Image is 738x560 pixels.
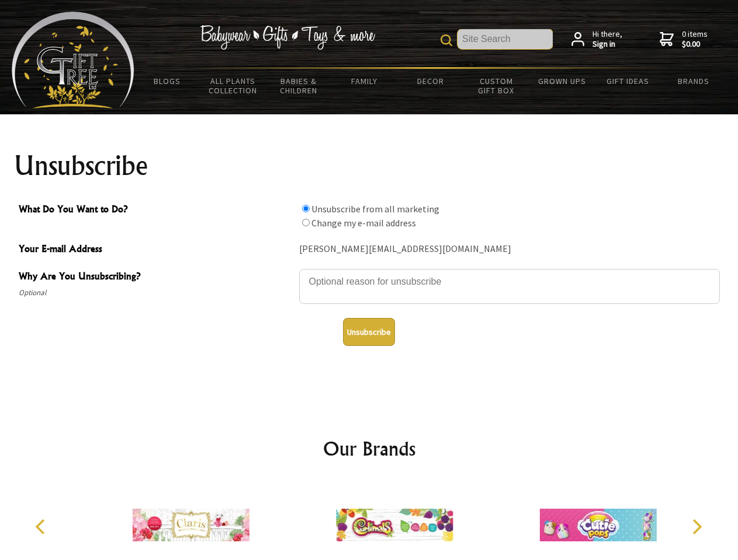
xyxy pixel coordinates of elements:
[311,217,416,229] label: Change my e-mail address
[682,29,708,50] span: 0 items
[302,219,310,226] input: What Do You Want to Do?
[23,435,715,463] h2: Our Brands
[19,269,293,286] span: Why Are You Unsubscribing?
[266,69,332,103] a: Babies & Children
[19,242,293,258] span: Your E-mail Address
[441,34,452,46] img: product search
[12,12,134,108] img: Babyware - Gifts - Toys and more...
[529,69,595,93] a: Grown Ups
[397,69,463,93] a: Decor
[593,29,622,50] span: Hi there,
[463,69,529,103] a: Custom Gift Box
[595,69,661,93] a: Gift Ideas
[684,514,709,540] button: Next
[571,29,622,50] a: Hi there,Sign in
[458,29,553,49] input: Site Search
[593,39,622,50] strong: Sign in
[14,152,725,180] h1: Unsubscribe
[302,205,310,212] input: What Do You Want to Do?
[134,69,200,93] a: BLOGS
[682,39,708,50] strong: $0.00
[19,286,293,300] span: Optional
[299,269,720,304] textarea: Why Are You Unsubscribing?
[343,318,395,346] button: Unsubscribe
[19,202,293,219] span: What Do You Want to Do?
[311,203,439,215] label: Unsubscribe from all marketing
[661,69,727,93] a: Brands
[200,25,375,50] img: Babywear - Gifts - Toys & more
[660,29,708,50] a: 0 items$0.00
[299,240,720,258] div: [PERSON_NAME][EMAIL_ADDRESS][DOMAIN_NAME]
[29,514,55,540] button: Previous
[200,69,266,103] a: All Plants Collection
[332,69,398,93] a: Family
